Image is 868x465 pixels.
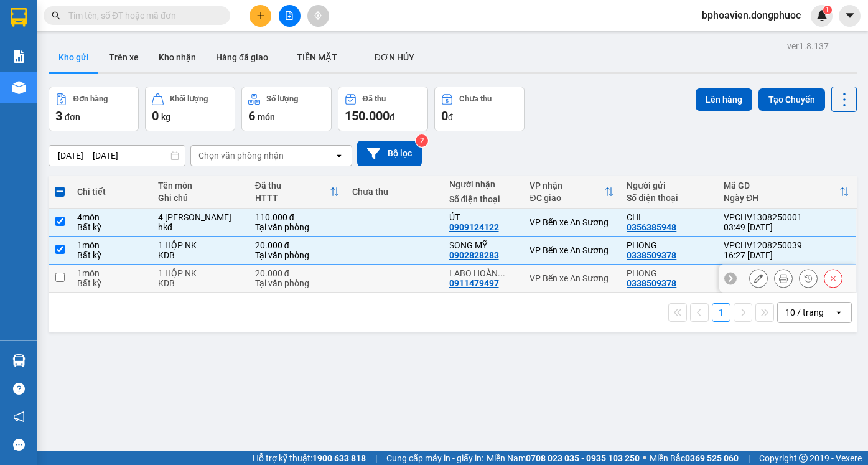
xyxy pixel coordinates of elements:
button: Kho gửi [49,42,99,72]
div: 0902828283 [449,250,499,260]
span: đơn [65,112,80,122]
div: ÚT [449,212,518,222]
button: 1 [712,303,730,322]
strong: 0708 023 035 - 0935 103 250 [526,453,640,463]
span: 6 [248,108,255,123]
div: HTTT [255,193,330,203]
span: Miền Nam [487,451,640,465]
div: 1 HỘP NK [158,240,243,250]
span: món [258,112,275,122]
div: Ngày ĐH [724,193,839,203]
div: hkđ [158,222,243,232]
div: CHI [627,212,711,222]
span: message [13,439,25,451]
div: Đã thu [363,95,386,103]
div: LABO HOÀN CẦU [449,268,518,278]
span: 0 [152,108,159,123]
button: Chưa thu0đ [434,87,525,131]
button: Tạo Chuyến [758,88,825,111]
div: 0911479497 [449,278,499,288]
div: 10 / trang [785,306,824,319]
div: 0356385948 [627,222,676,232]
img: warehouse-icon [12,354,26,367]
span: 150.000 [345,108,390,123]
svg: open [834,308,844,317]
div: KDB [158,278,243,288]
div: 110.000 đ [255,212,340,222]
span: 1 [825,6,829,14]
div: Sửa đơn hàng [749,269,768,288]
div: Chi tiết [77,187,146,197]
sup: 2 [416,134,428,147]
div: Bất kỳ [77,278,146,288]
div: 4 THÙNG GIẤY [158,212,243,222]
span: plus [256,11,265,20]
div: ver 1.8.137 [787,39,829,53]
div: VP Bến xe An Sương [530,245,614,255]
div: Người nhận [449,179,518,189]
div: Mã GD [724,181,839,190]
span: 0 [441,108,448,123]
th: Toggle SortBy [717,176,856,209]
span: question-circle [13,383,25,395]
span: search [52,11,60,20]
span: 3 [55,108,62,123]
button: Bộ lọc [357,141,422,166]
div: Chưa thu [459,95,492,103]
span: ĐƠN HỦY [375,52,414,62]
span: ⚪️ [643,456,646,461]
button: Số lượng6món [241,87,332,131]
input: Tìm tên, số ĐT hoặc mã đơn [68,9,215,22]
div: VP Bến xe An Sương [530,217,614,227]
div: 1 món [77,240,146,250]
div: Tại văn phòng [255,222,340,232]
div: Bất kỳ [77,250,146,260]
div: 4 món [77,212,146,222]
span: bphoavien.dongphuoc [692,7,811,23]
div: VPCHV1308250001 [724,212,849,222]
img: solution-icon [12,50,26,63]
div: VP Bến xe An Sương [530,273,614,283]
div: PHONG [627,268,711,278]
span: Miền Bắc [650,451,739,465]
button: Kho nhận [149,42,206,72]
div: Chưa thu [352,187,437,197]
span: đ [448,112,453,122]
span: TIỀN MẶT [297,52,337,62]
button: plus [250,5,271,27]
div: 0909124122 [449,222,499,232]
div: Số điện thoại [449,194,518,204]
img: warehouse-icon [12,81,26,94]
img: logo-vxr [11,8,27,27]
div: VPCHV1208250039 [724,240,849,250]
span: aim [314,11,322,20]
button: Khối lượng0kg [145,87,235,131]
span: file-add [285,11,294,20]
svg: open [334,151,344,161]
div: SONG MỸ [449,240,518,250]
span: copyright [799,454,808,463]
button: Đã thu150.000đ [338,87,428,131]
button: Đơn hàng3đơn [49,87,139,131]
div: 20.000 đ [255,240,340,250]
div: Số điện thoại [627,193,711,203]
div: Tại văn phòng [255,278,340,288]
div: PHONG [627,240,711,250]
strong: 1900 633 818 [312,453,366,463]
img: icon-new-feature [816,10,828,21]
th: Toggle SortBy [523,176,620,209]
span: kg [161,112,170,122]
div: 0338509378 [627,250,676,260]
span: Cung cấp máy in - giấy in: [386,451,483,465]
span: | [375,451,377,465]
button: file-add [279,5,301,27]
div: Ghi chú [158,193,243,203]
div: ĐC giao [530,193,604,203]
div: VP nhận [530,181,604,190]
input: Select a date range. [49,146,185,166]
div: 16:27 [DATE] [724,250,849,260]
span: caret-down [844,10,856,21]
div: Tên món [158,181,243,190]
div: 03:49 [DATE] [724,222,849,232]
span: ... [498,268,505,278]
